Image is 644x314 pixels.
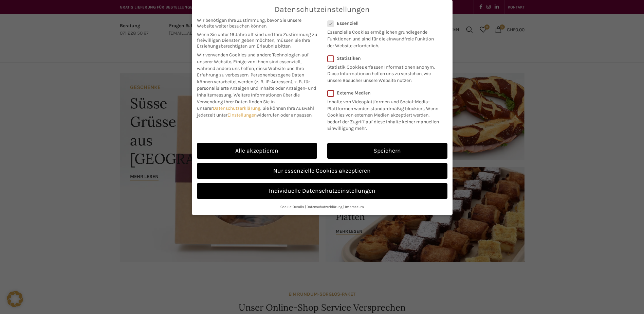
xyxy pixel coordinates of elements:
span: Wir verwenden Cookies und andere Technologien auf unserer Website. Einige von ihnen sind essenzie... [197,52,309,78]
span: Wenn Sie unter 16 Jahre alt sind und Ihre Zustimmung zu freiwilligen Diensten geben möchten, müss... [197,32,317,49]
span: Datenschutzeinstellungen [275,5,370,14]
span: Weitere Informationen über die Verwendung Ihrer Daten finden Sie in unserer . [197,92,300,111]
a: Individuelle Datenschutzeinstellungen [197,183,447,199]
a: Einstellungen [227,112,257,118]
a: Alle akzeptieren [197,143,317,159]
label: Externe Medien [327,90,443,96]
label: Essenziell [327,20,439,26]
a: Cookie-Details [280,205,304,209]
a: Nur essenzielle Cookies akzeptieren [197,163,447,179]
a: Datenschutzerklärung [213,105,260,111]
a: Datenschutzerklärung [307,205,343,209]
a: Impressum [345,205,364,209]
p: Essenzielle Cookies ermöglichen grundlegende Funktionen und sind für die einwandfreie Funktion de... [327,26,439,49]
span: Sie können Ihre Auswahl jederzeit unter widerrufen oder anpassen. [197,105,314,118]
p: Statistik Cookies erfassen Informationen anonym. Diese Informationen helfen uns zu verstehen, wie... [327,61,439,84]
label: Statistiken [327,55,439,61]
span: Personenbezogene Daten können verarbeitet werden (z. B. IP-Adressen), z. B. für personalisierte A... [197,72,316,98]
span: Wir benötigen Ihre Zustimmung, bevor Sie unsere Website weiter besuchen können. [197,17,317,29]
p: Inhalte von Videoplattformen und Social-Media-Plattformen werden standardmäßig blockiert. Wenn Co... [327,96,443,132]
a: Speichern [327,143,447,159]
